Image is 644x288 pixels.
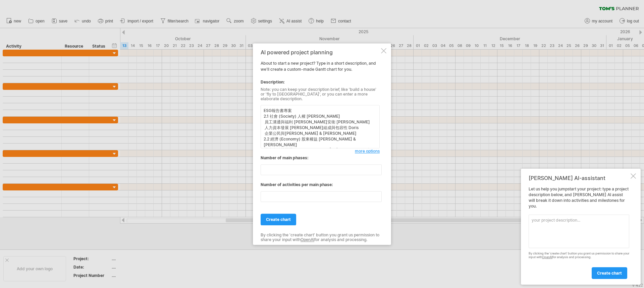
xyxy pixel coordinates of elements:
a: more options [355,148,380,154]
div: By clicking the 'create chart' button you grant us permission to share your input with for analys... [529,252,629,259]
div: [PERSON_NAME] AI-assistant [529,175,629,181]
a: OpenAI [301,237,314,242]
a: OpenAI [542,255,552,259]
a: create chart [592,267,627,279]
div: AI powered project planning [261,49,380,55]
div: Note: you can keep your description brief, like 'build a house' or 'fly to [GEOGRAPHIC_DATA]', or... [261,87,380,102]
div: Description: [261,79,380,85]
div: Number of activities per main phase: [261,182,380,188]
a: create chart [261,214,296,225]
div: Let us help you jumpstart your project: type a project description below, and [PERSON_NAME] AI as... [529,186,629,279]
div: About to start a new project? Type in a short description, and we'll create a custom-made Gantt c... [261,49,380,239]
span: create chart [266,217,291,222]
div: By clicking the 'create chart' button you grant us permission to share your input with for analys... [261,233,380,242]
span: create chart [597,271,622,276]
span: more options [355,149,380,154]
div: Number of main phases: [261,155,380,161]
